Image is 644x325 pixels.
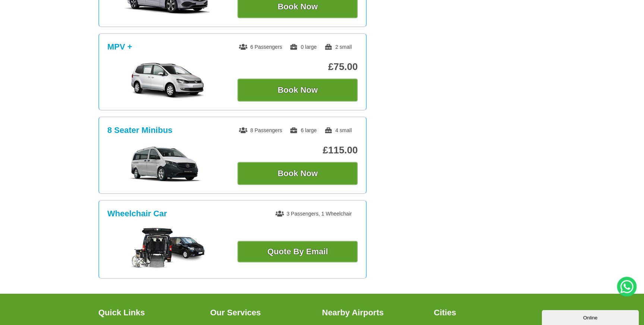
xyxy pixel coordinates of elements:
[237,79,358,102] button: Book Now
[290,127,317,133] span: 6 large
[290,44,317,50] span: 0 large
[324,44,352,50] span: 2 small
[434,309,537,317] h3: Cities
[542,309,640,325] iframe: chat widget
[107,125,173,135] h3: 8 Seater Minibus
[239,127,282,133] span: 8 Passengers
[322,309,425,317] h3: Nearby Airports
[237,162,358,185] button: Book Now
[275,211,352,217] span: 3 Passengers, 1 Wheelchair
[237,144,358,156] p: £115.00
[237,61,358,73] p: £75.00
[98,309,201,317] h3: Quick Links
[210,309,313,317] h3: Our Services
[239,44,282,50] span: 6 Passengers
[111,62,224,99] img: MPV +
[130,228,205,269] img: Wheelchair Car
[107,209,167,219] h3: Wheelchair Car
[107,42,132,52] h3: MPV +
[324,127,352,133] span: 4 small
[111,146,224,183] img: 8 Seater Minibus
[237,241,358,262] a: Quote By Email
